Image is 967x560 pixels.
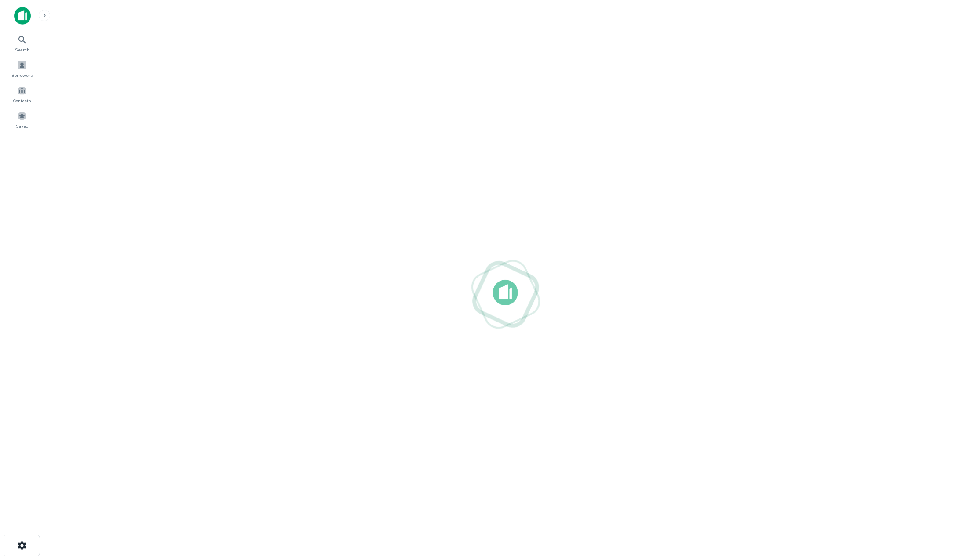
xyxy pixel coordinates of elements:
[3,31,41,55] a: Search
[11,72,33,79] span: Borrowers
[14,7,31,25] img: capitalize-icon.png
[3,82,41,106] a: Contacts
[3,57,41,80] a: Borrowers
[16,123,29,130] span: Saved
[15,46,29,53] span: Search
[13,97,31,104] span: Contacts
[3,108,41,131] a: Saved
[923,490,967,532] iframe: Chat Widget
